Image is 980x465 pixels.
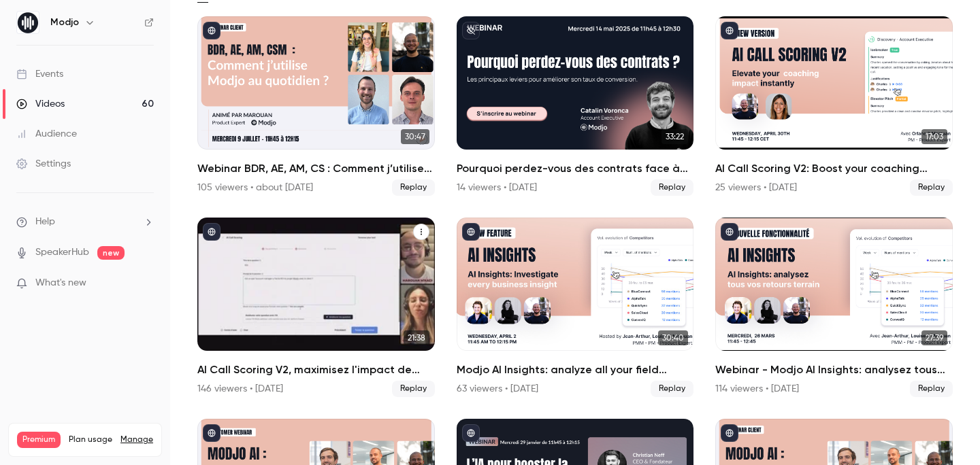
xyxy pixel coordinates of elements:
[715,181,797,194] div: 25 viewers • [DATE]
[197,218,435,397] li: AI Call Scoring V2, maximisez l'impact de votre coaching en un éclair
[16,215,154,229] li: help-dropdown-opener
[197,382,283,396] div: 146 viewers • [DATE]
[457,218,694,397] a: 30:40Modjo AI Insights: analyze all your field feedback63 viewers • [DATE]Replay
[197,181,313,194] div: 105 viewers • about [DATE]
[197,218,435,397] a: 21:38AI Call Scoring V2, maximisez l'impact de votre coaching en un éclair146 viewers • [DATE]Replay
[197,16,435,196] a: 30:47Webinar BDR, AE, AM, CS : Comment j’utilise Modjo au quotidien ?105 viewers • about [DATE]Re...
[197,160,435,177] h2: Webinar BDR, AE, AM, CS : Comment j’utilise Modjo au quotidien ?
[715,218,953,397] li: Webinar - Modjo AI Insights: analysez tous vos retours terrain
[35,245,89,260] a: SpeakerHub
[35,276,86,290] span: What's new
[197,362,435,378] h2: AI Call Scoring V2, maximisez l'impact de votre coaching en un éclair
[197,16,435,196] li: Webinar BDR, AE, AM, CS : Comment j’utilise Modjo au quotidien ?
[462,22,480,39] button: unpublished
[17,432,61,448] span: Premium
[35,215,55,229] span: Help
[715,16,953,196] a: 17:03AI Call Scoring V2: Boost your coaching impact in no time25 viewers • [DATE]Replay
[457,382,538,396] div: 63 viewers • [DATE]
[715,218,953,397] a: 27:39Webinar - Modjo AI Insights: analysez tous vos retours terrain114 viewers • [DATE]Replay
[69,434,112,445] span: Plan usage
[120,434,153,445] a: Manage
[392,179,435,196] span: Replay
[721,424,738,442] button: published
[715,362,953,378] h2: Webinar - Modjo AI Insights: analysez tous vos retours terrain
[457,218,694,397] li: Modjo AI Insights: analyze all your field feedback
[462,424,480,442] button: published
[457,160,694,177] h2: Pourquoi perdez-vous des contrats face à vos concurrents ?
[715,382,799,396] div: 114 viewers • [DATE]
[910,381,953,397] span: Replay
[16,157,71,171] div: Settings
[457,181,537,194] div: 14 viewers • [DATE]
[715,16,953,196] li: AI Call Scoring V2: Boost your coaching impact in no time
[651,179,693,196] span: Replay
[457,16,694,196] a: 33:22Pourquoi perdez-vous des contrats face à vos concurrents ?14 viewers • [DATE]Replay
[50,16,79,29] h6: Modjo
[921,129,947,144] span: 17:03
[203,424,220,442] button: published
[16,127,77,141] div: Audience
[921,330,947,345] span: 27:39
[401,129,429,144] span: 30:47
[651,381,693,397] span: Replay
[721,223,738,241] button: published
[457,362,694,378] h2: Modjo AI Insights: analyze all your field feedback
[16,67,63,81] div: Events
[457,16,694,196] li: Pourquoi perdez-vous des contrats face à vos concurrents ?
[404,330,429,345] span: 21:38
[203,223,220,241] button: published
[910,179,953,196] span: Replay
[661,129,688,144] span: 33:22
[721,22,738,39] button: published
[462,223,480,241] button: published
[203,22,220,39] button: published
[97,246,125,260] span: new
[16,97,65,111] div: Videos
[715,160,953,177] h2: AI Call Scoring V2: Boost your coaching impact in no time
[137,277,154,290] iframe: Noticeable Trigger
[658,330,688,345] span: 30:40
[17,12,39,33] img: Modjo
[392,381,435,397] span: Replay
